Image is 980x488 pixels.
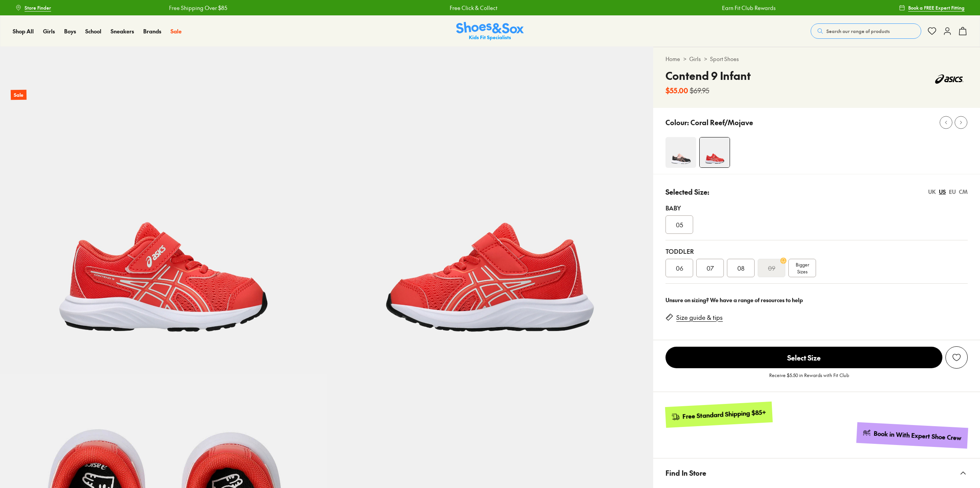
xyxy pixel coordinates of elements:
h4: Contend 9 Infant [665,68,751,84]
a: Shoes & Sox [456,22,524,41]
div: Toddler [665,246,968,256]
span: Brands [143,27,161,35]
span: 07 [707,263,714,273]
a: Earn Fit Club Rewards [722,4,775,12]
span: Sale [171,27,182,35]
p: Selected Size: [665,187,709,197]
a: Free Shipping Over $85 [168,4,227,12]
button: Find In Store [653,458,980,487]
a: Sneakers [111,27,134,35]
p: Sale [11,90,26,100]
div: Free Standard Shipping $85+ [682,408,766,421]
a: Shop All [13,27,34,35]
span: Sneakers [111,27,134,35]
img: 5-522445_1 [327,47,654,374]
button: Add to Wishlist [945,346,968,369]
b: $55.00 [665,85,688,96]
div: Unsure on sizing? We have a range of resources to help [665,296,968,304]
span: Bigger Sizes [796,261,809,275]
span: Book a FREE Expert Fitting [908,4,965,11]
span: Shop All [13,27,34,35]
img: 4-551406_1 [665,137,696,168]
span: Girls [43,27,55,35]
iframe: Find in Store [665,487,968,488]
span: Select Size [665,347,942,368]
a: Book in With Expert Shoe Crew [856,422,968,449]
s: 09 [768,263,775,273]
a: Sale [171,27,182,35]
button: Select Size [665,346,942,369]
div: Book in With Expert Shoe Crew [874,429,962,442]
a: Brands [143,27,161,35]
span: Store Finder [25,4,51,11]
p: Colour: [665,117,689,127]
a: Boys [64,27,76,35]
img: Vendor logo [931,68,968,91]
a: Free Click & Collect [449,4,497,12]
a: Sport Shoes [710,55,739,63]
span: 05 [676,220,683,229]
div: UK [928,188,936,196]
img: SNS_Logo_Responsive.svg [456,22,524,41]
a: Free Standard Shipping $85+ [665,402,773,428]
span: School [85,27,101,35]
span: 08 [737,263,745,273]
span: Boys [64,27,76,35]
button: Search our range of products [811,23,921,39]
span: 06 [676,263,683,273]
a: Store Finder [15,1,51,15]
a: Size guide & tips [676,313,723,322]
span: Find In Store [665,462,706,484]
div: Baby [665,203,968,212]
p: Coral Reef/Mojave [690,117,753,127]
a: Girls [689,55,701,63]
img: 4-522444_1 [700,137,730,167]
s: $69.95 [690,85,709,96]
div: CM [959,188,968,196]
a: School [85,27,101,35]
div: US [939,188,946,196]
div: EU [949,188,956,196]
a: Girls [43,27,55,35]
a: Book a FREE Expert Fitting [899,1,965,15]
p: Receive $5.50 in Rewards with Fit Club [769,372,849,385]
span: Search our range of products [826,28,890,35]
div: > > [665,55,968,63]
a: Home [665,55,680,63]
